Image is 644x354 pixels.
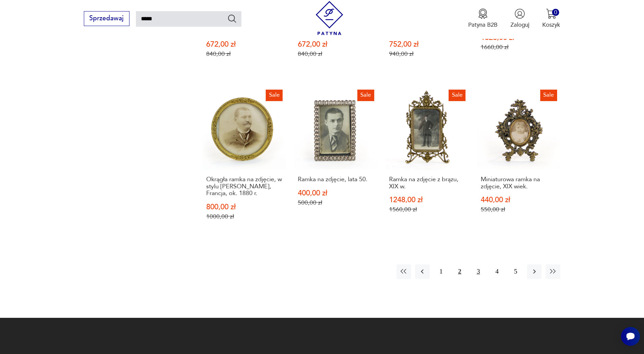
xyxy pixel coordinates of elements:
[206,41,282,48] p: 672,00 zł
[298,199,374,206] p: 500,00 zł
[294,86,378,236] a: SaleRamka na zdjęcie, lata 50.Ramka na zdjęcie, lata 50.400,00 zł500,00 zł
[84,11,129,26] button: Sprzedawaj
[312,1,347,35] img: Patyna - sklep z meblami i dekoracjami vintage
[206,176,282,197] h3: Okrągła ramka na zdjęcie, w stylu [PERSON_NAME], Francja, ok. 1880 r.
[546,8,556,19] img: Ikona koszyka
[515,8,525,19] img: Ikonka użytkownika
[508,264,523,279] button: 5
[206,213,282,220] p: 1000,00 zł
[434,264,448,279] button: 1
[481,206,557,213] p: 550,00 zł
[542,8,560,29] button: 0Koszyk
[389,176,465,190] h3: Ramka na zdjęcie z brązu, XIX w.
[298,50,374,57] p: 840,00 zł
[481,34,557,41] p: 1328,00 zł
[477,86,560,236] a: SaleMiniaturowa ramka na zdjęcie, XIX wiek.Miniaturowa ramka na zdjęcie, XIX wiek.440,00 zł550,00 zł
[202,86,286,236] a: SaleOkrągła ramka na zdjęcie, w stylu Napoleona III, Francja, ok. 1880 r.Okrągła ramka na zdjęcie...
[385,86,469,236] a: SaleRamka na zdjęcie z brązu, XIX w.Ramka na zdjęcie z brązu, XIX w.1248,00 zł1560,00 zł
[468,8,498,29] a: Ikona medaluPatyna B2B
[298,176,374,183] h3: Ramka na zdjęcie, lata 50.
[206,50,282,57] p: 840,00 zł
[510,21,529,29] p: Zaloguj
[478,8,488,19] img: Ikona medalu
[389,50,465,57] p: 940,00 zł
[298,41,374,48] p: 672,00 zł
[227,14,237,23] button: Szukaj
[389,41,465,48] p: 752,00 zł
[510,8,529,29] button: Zaloguj
[481,196,557,204] p: 440,00 zł
[389,206,465,213] p: 1560,00 zł
[84,16,129,22] a: Sprzedawaj
[621,327,640,346] iframe: Smartsupp widget button
[481,44,557,51] p: 1660,00 zł
[542,21,560,29] p: Koszyk
[471,264,485,279] button: 3
[468,21,498,29] p: Patyna B2B
[298,190,374,197] p: 400,00 zł
[389,196,465,204] p: 1248,00 zł
[206,204,282,211] p: 800,00 zł
[452,264,467,279] button: 2
[490,264,504,279] button: 4
[468,8,498,29] button: Patyna B2B
[481,176,557,190] h3: Miniaturowa ramka na zdjęcie, XIX wiek.
[552,9,559,16] div: 0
